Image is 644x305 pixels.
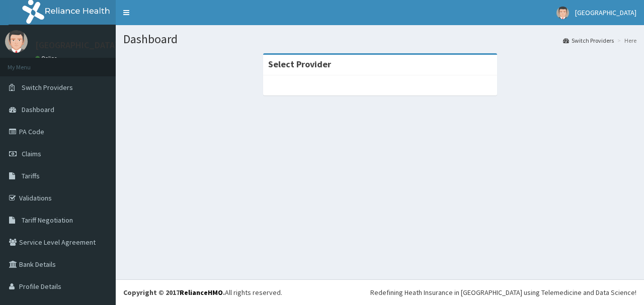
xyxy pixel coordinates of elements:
strong: Select Provider [268,58,331,70]
a: Switch Providers [563,36,614,45]
span: Switch Providers [22,83,73,92]
img: User Image [5,30,28,53]
span: Dashboard [22,105,54,114]
span: [GEOGRAPHIC_DATA] [575,8,636,17]
span: Tariffs [22,171,40,180]
a: RelianceHMO [180,288,223,297]
span: Tariff Negotiation [22,216,73,225]
a: Online [35,55,59,62]
span: Claims [22,149,41,158]
footer: All rights reserved. [116,279,644,305]
p: [GEOGRAPHIC_DATA] [35,41,118,50]
div: Redefining Heath Insurance in [GEOGRAPHIC_DATA] using Telemedicine and Data Science! [370,287,636,297]
strong: Copyright © 2017 . [123,288,225,297]
img: User Image [556,7,569,19]
h1: Dashboard [123,33,636,46]
li: Here [615,36,636,45]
